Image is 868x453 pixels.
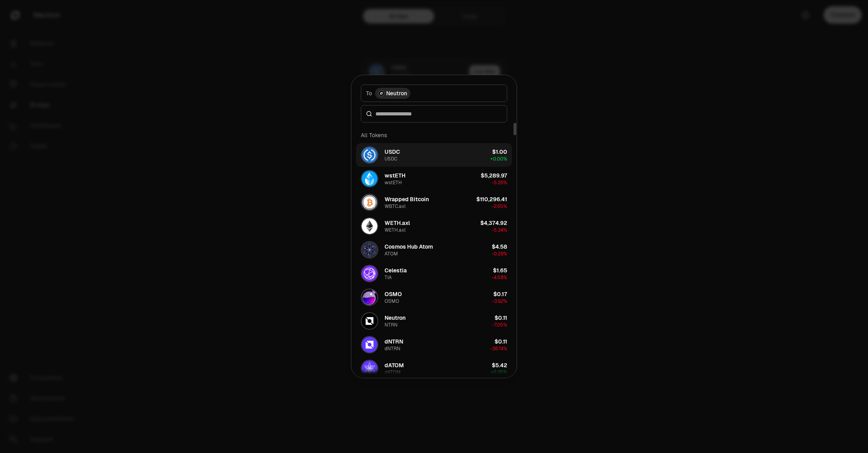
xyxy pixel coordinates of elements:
div: dNTRN [385,345,400,352]
div: WETH.axl [385,219,410,227]
div: WBTC.axl [385,203,406,210]
img: WBTC.axl Logo [362,194,377,210]
div: $1.65 [493,266,507,274]
span: -3.92% [492,298,507,304]
span: To [366,89,372,97]
button: wstETH LogowstETHwstETH$5,289.97-5.26% [356,167,512,191]
span: -2.65% [492,203,507,210]
div: dATOM [385,361,404,369]
div: ATOM [385,251,398,257]
div: $0.11 [495,314,507,322]
button: dNTRN LogodNTRNdNTRN$0.11-38.74% [356,333,512,357]
button: ToNeutron LogoNeutron [361,85,507,102]
button: WETH.axl LogoWETH.axlWETH.axl$4,374.92-5.34% [356,214,512,238]
img: dNTRN Logo [362,337,377,353]
span: -38.74% [490,345,507,352]
div: Wrapped Bitcoin [385,195,429,203]
span: -4.58% [492,274,507,281]
img: NTRN Logo [362,313,377,329]
div: Celestia [385,266,407,274]
div: wstETH [385,172,406,179]
div: USDC [385,156,397,162]
span: -5.26% [492,179,507,186]
div: $4,374.92 [480,219,507,227]
div: USDC [385,148,400,156]
div: Neutron [385,314,406,322]
div: All Tokens [356,127,512,143]
span: Neutron [386,89,407,97]
div: NTRN [385,322,398,328]
button: OSMO LogoOSMOOSMO$0.17-3.92% [356,285,512,309]
div: Cosmos Hub Atom [385,243,433,251]
button: NTRN LogoNeutronNTRN$0.11-7.05% [356,309,512,333]
div: WETH.axl [385,227,406,233]
img: USDC Logo [362,147,377,163]
button: dATOM LogodATOMdATOM$5.42+0.35% [356,357,512,380]
div: OSMO [385,290,402,298]
div: wstETH [385,179,402,186]
img: dATOM Logo [362,361,377,376]
span: -7.05% [492,322,507,328]
img: wstETH Logo [362,171,377,187]
div: $0.17 [493,290,507,298]
button: TIA LogoCelestiaTIA$1.65-4.58% [356,262,512,285]
span: + 0.00% [490,156,507,162]
span: + 0.35% [491,369,507,376]
div: $4.58 [492,243,507,251]
span: -5.34% [492,227,507,233]
span: -0.29% [492,251,507,257]
img: WETH.axl Logo [362,218,377,234]
button: USDC LogoUSDCUSDC$1.00+0.00% [356,143,512,167]
div: $110,296.41 [476,195,507,203]
button: ATOM LogoCosmos Hub AtomATOM$4.58-0.29% [356,238,512,262]
img: OSMO Logo [362,289,377,305]
button: WBTC.axl LogoWrapped BitcoinWBTC.axl$110,296.41-2.65% [356,191,512,214]
div: dATOM [385,369,401,376]
img: TIA Logo [362,266,377,281]
div: dNTRN [385,338,403,345]
div: $5,289.97 [481,172,507,179]
div: OSMO [385,298,399,304]
img: Neutron Logo [379,91,384,96]
img: ATOM Logo [362,242,377,258]
div: TIA [385,274,392,281]
div: $0.11 [495,338,507,345]
div: $5.42 [492,361,507,369]
div: $1.00 [492,148,507,156]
